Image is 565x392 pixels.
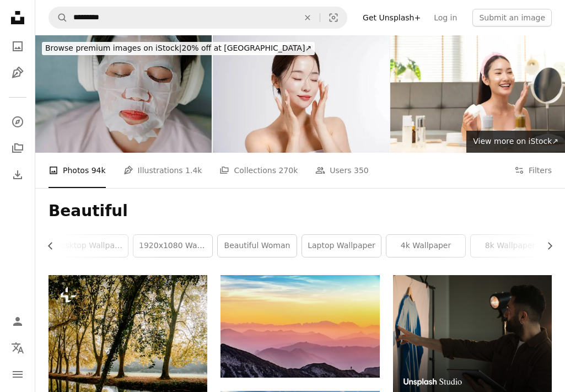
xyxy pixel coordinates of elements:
span: 20% off at [GEOGRAPHIC_DATA] ↗ [45,44,311,52]
button: Submit an image [472,9,552,26]
form: Find visuals sitewide [49,7,347,29]
a: Illustrations [7,62,29,84]
button: Visual search [320,7,347,28]
span: Browse premium images on iStock | [45,44,181,52]
a: Collections [7,137,29,159]
button: Menu [7,363,29,385]
a: 8k wallpaper [471,235,550,257]
span: 1.4k [185,164,202,176]
a: 4k wallpaper [386,235,465,257]
span: 350 [354,164,369,176]
a: Collections 270k [219,153,298,188]
button: scroll list to the right [540,235,552,257]
button: Search Unsplash [49,7,68,28]
img: Beauty portrait of a young beautiful Asian woman [213,35,389,153]
a: Browse premium images on iStock|20% off at [GEOGRAPHIC_DATA]↗ [35,35,321,62]
a: laptop wallpaper [302,235,381,257]
img: Asian woman listening to music while using facial mask at home [35,35,212,153]
span: View more on iStock ↗ [473,137,558,146]
button: Language [7,337,29,359]
a: Get Unsplash+ [356,9,427,26]
a: View more on iStock↗ [466,131,565,153]
button: Filters [514,153,552,188]
button: Clear [295,7,320,28]
a: Log in [427,9,464,26]
a: Log in / Sign up [7,310,29,332]
a: Illustrations 1.4k [123,153,202,188]
h1: Beautiful [49,201,552,221]
button: scroll list to the left [49,235,61,257]
a: beautiful woman [218,235,297,257]
a: desktop wallpaper [49,235,128,257]
a: Download History [7,164,29,186]
a: landscape photography of mountains [220,321,379,331]
a: Photos [7,35,29,57]
a: Explore [7,111,29,133]
a: Users 350 [315,153,368,188]
img: landscape photography of mountains [220,275,379,377]
a: 1920x1080 wallpaper [133,235,212,257]
a: a body of water surrounded by lots of trees [49,345,207,355]
span: 270k [278,164,298,176]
